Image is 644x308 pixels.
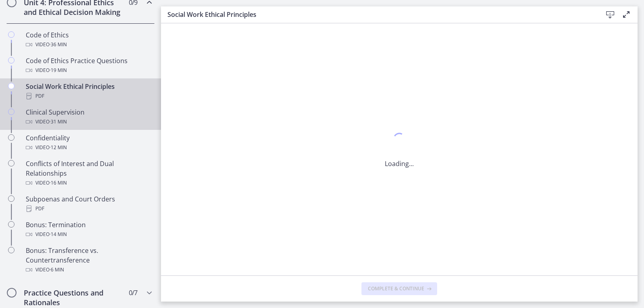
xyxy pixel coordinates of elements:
div: Video [26,117,151,127]
div: PDF [26,204,151,214]
div: Confidentiality [26,133,151,152]
span: 0 / 7 [129,288,137,298]
span: · 36 min [50,40,67,49]
div: Video [26,230,151,239]
span: · 6 min [50,265,64,275]
span: · 19 min [50,66,67,75]
div: Video [26,143,151,152]
div: Code of Ethics [26,30,151,49]
span: · 31 min [50,117,67,127]
div: Video [26,265,151,275]
div: Bonus: Transference vs. Countertransference [26,246,151,275]
button: Complete & continue [361,282,437,295]
div: PDF [26,91,151,101]
div: Social Work Ethical Principles [26,82,151,101]
div: Video [26,66,151,75]
div: Video [26,40,151,49]
span: · 16 min [50,178,67,188]
div: Clinical Supervision [26,107,151,127]
div: Subpoenas and Court Orders [26,194,151,214]
span: · 12 min [50,143,67,152]
span: · 14 min [50,230,67,239]
div: Video [26,178,151,188]
span: Complete & continue [368,285,424,292]
h3: Social Work Ethical Principles [167,10,589,19]
div: Code of Ethics Practice Questions [26,56,151,75]
div: Conflicts of Interest and Dual Relationships [26,159,151,188]
p: Loading... [385,159,414,168]
h2: Practice Questions and Rationales [24,288,122,307]
div: Bonus: Termination [26,220,151,239]
div: 1 [385,131,414,149]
